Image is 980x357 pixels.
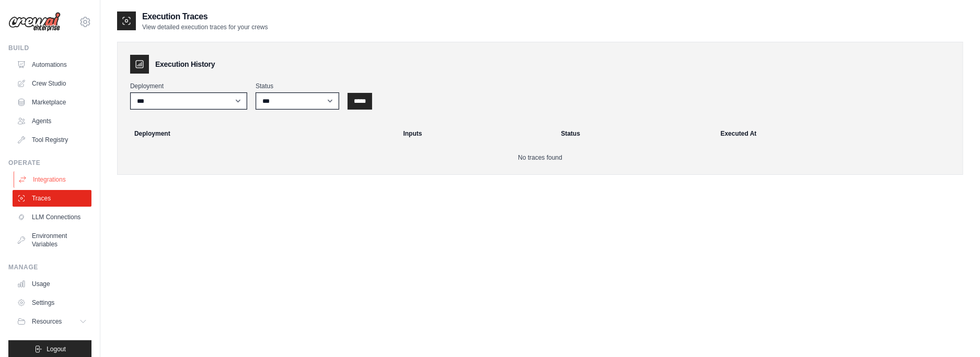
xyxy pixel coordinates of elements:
[13,276,91,292] a: Usage
[8,12,61,32] img: Logo
[13,190,91,207] a: Traces
[130,153,950,162] p: No traces found
[8,263,91,271] div: Manage
[13,313,91,330] button: Resources
[13,56,91,73] a: Automations
[14,171,93,188] a: Integrations
[8,159,91,167] div: Operate
[13,132,91,148] a: Tool Registry
[13,94,91,111] a: Marketplace
[13,228,91,253] a: Environment Variables
[130,82,247,90] label: Deployment
[155,59,215,69] h3: Execution History
[13,209,91,225] a: LLM Connections
[142,23,268,31] p: View detailed execution traces for your crews
[256,82,339,90] label: Status
[13,75,91,92] a: Crew Studio
[8,44,91,52] div: Build
[714,122,959,145] th: Executed At
[555,122,714,145] th: Status
[13,113,91,129] a: Agents
[142,10,268,23] h2: Execution Traces
[397,122,555,145] th: Inputs
[32,317,62,326] span: Resources
[13,294,91,311] a: Settings
[47,345,66,353] span: Logout
[122,122,397,145] th: Deployment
